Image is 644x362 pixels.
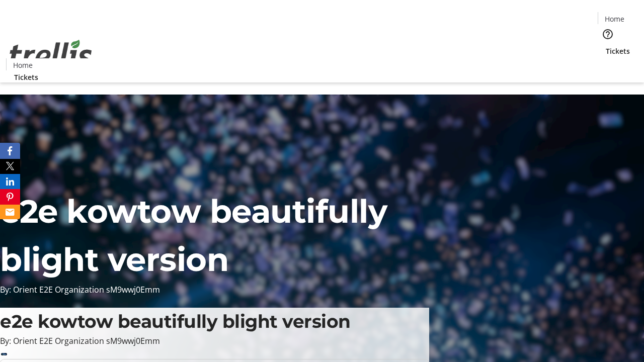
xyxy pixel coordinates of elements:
[13,60,33,70] span: Home
[605,14,624,24] span: Home
[606,46,630,56] span: Tickets
[598,56,618,76] button: Cart
[6,29,96,79] img: Orient E2E Organization sM9wwj0Emm's Logo
[598,14,630,24] a: Home
[7,60,39,70] a: Home
[14,72,38,82] span: Tickets
[598,24,618,44] button: Help
[6,72,46,82] a: Tickets
[598,46,638,56] a: Tickets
